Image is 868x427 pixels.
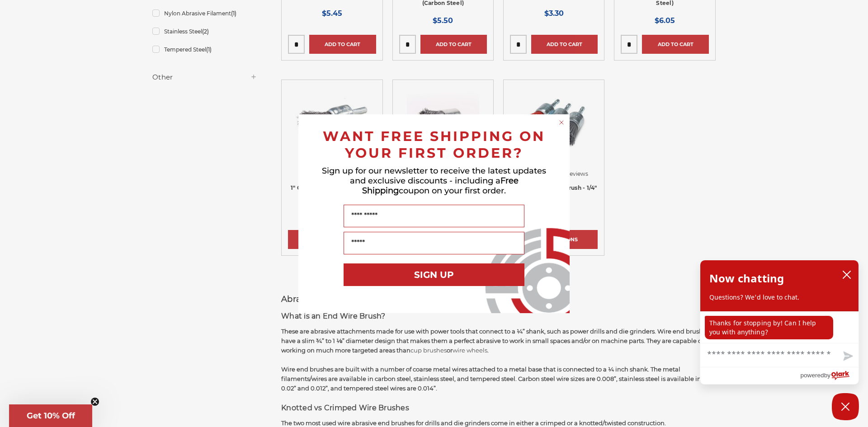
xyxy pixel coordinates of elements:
div: olark chatbox [700,260,859,385]
h2: Now chatting [709,269,784,287]
button: Send message [836,346,859,367]
button: Close dialog [557,118,566,127]
span: WANT FREE SHIPPING ON YOUR FIRST ORDER? [323,128,545,161]
span: by [824,370,830,381]
div: chat [700,311,859,343]
a: Powered by Olark [800,367,859,384]
button: Close Chatbox [832,393,859,420]
button: close chatbox [840,268,854,282]
p: Thanks for stopping by! Can I help you with anything? [705,316,833,339]
span: Free Shipping [362,176,519,196]
p: Questions? We'd love to chat. [709,293,849,302]
button: SIGN UP [344,263,524,286]
span: powered [800,370,824,381]
span: Sign up for our newsletter to receive the latest updates and exclusive discounts - including a co... [322,166,546,196]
